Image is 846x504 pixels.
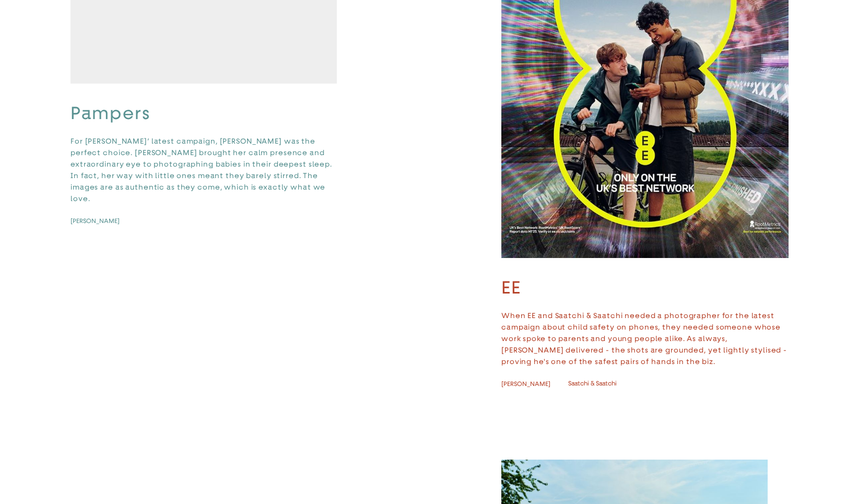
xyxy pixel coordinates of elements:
h3: Pampers [70,102,337,124]
p: For [PERSON_NAME]’ latest campaign, [PERSON_NAME] was the perfect choice. [PERSON_NAME] brought h... [70,135,337,204]
span: [PERSON_NAME] [501,380,550,388]
h3: EE [501,277,789,299]
span: [PERSON_NAME] [70,217,120,225]
a: [PERSON_NAME] [70,217,137,225]
p: When EE and Saatchi & Saatchi needed a photographer for the latest campaign about child safety on... [501,310,789,367]
a: [PERSON_NAME] [501,380,568,388]
span: Saatchi & Saatchi [568,380,617,388]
